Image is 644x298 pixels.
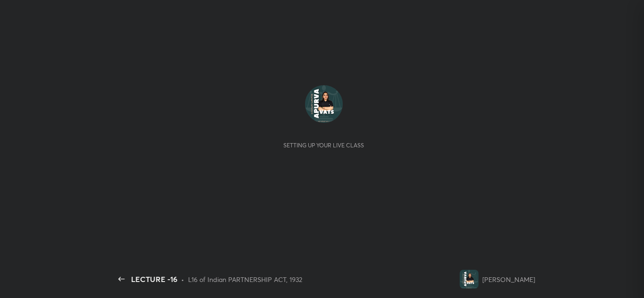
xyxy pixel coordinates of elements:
div: LECTURE -16 [131,274,177,285]
div: [PERSON_NAME] [482,274,535,284]
img: 16fc8399e35e4673a8d101a187aba7c3.jpg [460,270,479,289]
div: Setting up your live class [283,142,364,149]
div: L16 of Indian PARTNERSHIP ACT, 1932 [188,274,302,284]
div: • [181,274,184,284]
img: 16fc8399e35e4673a8d101a187aba7c3.jpg [305,85,343,123]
